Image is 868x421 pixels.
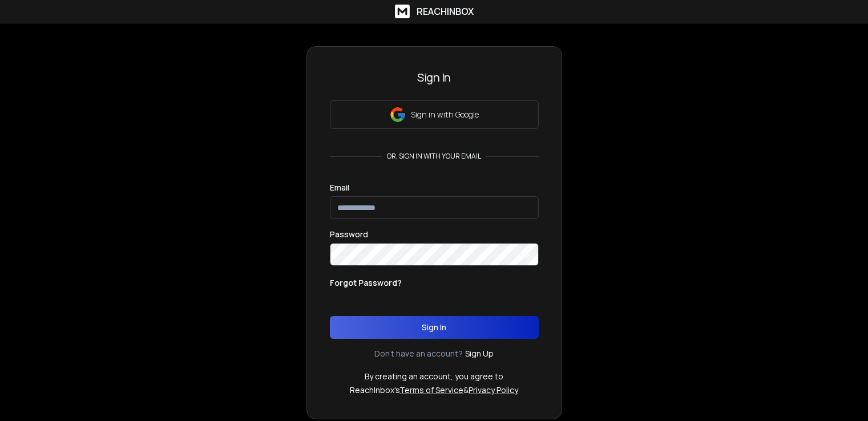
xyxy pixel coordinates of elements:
a: Terms of Service [399,384,463,395]
a: Privacy Policy [469,384,518,395]
label: Password [330,230,368,238]
a: Sign Up [465,348,494,359]
h3: Sign In [330,70,539,86]
p: Forgot Password? [330,277,402,289]
p: Sign in with Google [411,109,479,120]
button: Sign in with Google [330,100,539,129]
p: Don't have an account? [374,348,463,359]
label: Email [330,184,349,192]
button: Sign In [330,316,539,339]
p: or, sign in with your email [382,152,486,161]
p: ReachInbox's & [350,384,518,396]
a: ReachInbox [395,5,474,18]
p: By creating an account, you agree to [365,371,503,382]
h1: ReachInbox [417,5,474,18]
